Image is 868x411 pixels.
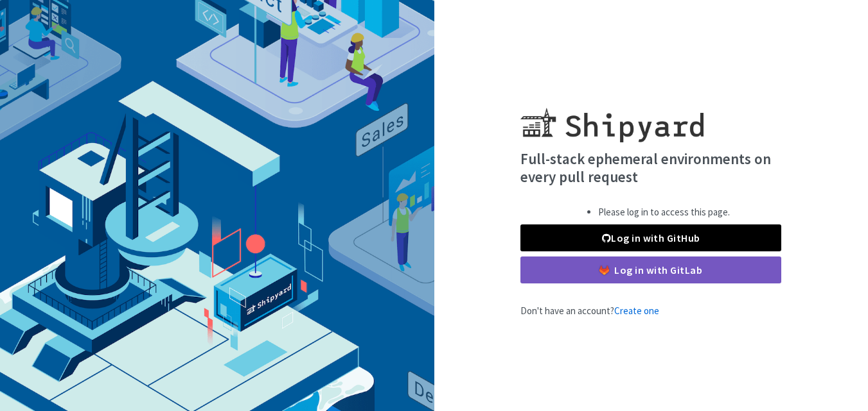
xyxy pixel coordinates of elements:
[520,92,704,142] img: Shipyard logo
[598,205,730,220] li: Please log in to access this page.
[520,256,781,283] a: Log in with GitLab
[599,265,609,275] img: gitlab-color.svg
[614,305,659,317] a: Create one
[520,224,781,251] a: Log in with GitHub
[520,305,659,317] span: Don't have an account?
[520,150,781,185] h4: Full-stack ephemeral environments on every pull request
